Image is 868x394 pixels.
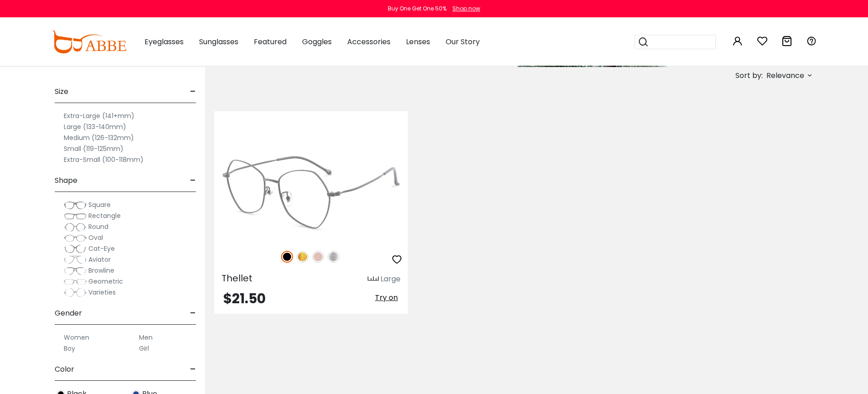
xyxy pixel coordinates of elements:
span: $21.50 [223,289,266,308]
span: Thellet [221,272,252,285]
label: Medium (126-132mm) [64,132,134,143]
span: Lenses [406,36,430,47]
button: Try on [372,292,401,304]
img: Silver [328,251,339,263]
img: Varieties.png [64,288,87,297]
span: Relevance [766,67,804,84]
img: Rosegold [312,251,324,263]
img: Aviator.png [64,255,87,264]
span: Browline [88,266,114,275]
label: Small (119-125mm) [64,143,123,154]
span: - [190,170,196,192]
span: Varieties [88,288,116,297]
span: Size [55,81,68,103]
img: Black Thellet - Metal ,Adjust Nose Pads [214,144,408,241]
span: Geometric [88,277,123,286]
img: Browline.png [64,266,87,275]
div: Large [380,274,401,285]
span: Featured [254,36,287,47]
span: Goggles [302,36,332,47]
label: Large (133-140mm) [64,121,126,132]
span: - [190,81,196,103]
a: Shop now [448,5,480,12]
img: Rectangle.png [64,212,87,221]
img: Geometric.png [64,277,87,286]
span: Gender [55,302,82,324]
label: Men [139,332,153,343]
label: Girl [139,343,149,354]
img: Round.png [64,223,87,232]
span: Round [88,222,108,231]
span: Aviator [88,255,111,264]
img: abbeglasses.com [51,31,126,53]
span: Cat-Eye [88,244,115,253]
span: Rectangle [88,211,121,220]
span: Sort by: [735,70,763,81]
span: Color [55,358,74,380]
img: Gold [297,251,308,263]
span: Eyeglasses [144,36,184,47]
span: Accessories [347,36,390,47]
label: Extra-Large (141+mm) [64,110,134,121]
span: - [190,302,196,324]
span: Oval [88,233,103,242]
label: Women [64,332,89,343]
span: - [190,358,196,380]
div: Buy One Get One 50% [388,5,447,13]
span: Shape [55,170,77,192]
span: Sunglasses [199,36,238,47]
label: Extra-Small (100-118mm) [64,154,144,165]
img: Oval.png [64,233,87,243]
img: Square.png [64,201,87,210]
img: size ruler [368,276,379,283]
span: Square [88,200,111,209]
div: Shop now [452,5,480,13]
img: Cat-Eye.png [64,244,87,254]
span: Our Story [446,36,480,47]
label: Boy [64,343,75,354]
span: Try on [375,292,398,303]
img: Black [281,251,293,263]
